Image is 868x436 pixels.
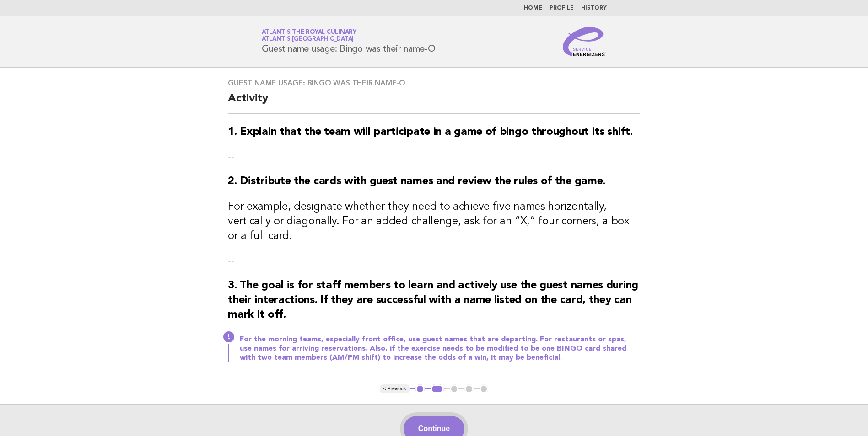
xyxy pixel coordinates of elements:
[262,30,436,53] h1: Guest name usage: Bingo was their name-O
[228,255,640,267] p: --
[524,5,542,11] a: Home
[262,29,356,42] a: Atlantis the Royal CulinaryAtlantis [GEOGRAPHIC_DATA]
[228,280,638,320] strong: 3. The goal is for staff members to learn and actively use the guest names during their interacti...
[581,5,607,11] a: History
[228,150,640,163] p: --
[228,200,640,244] h3: For example, designate whether they need to achieve five names horizontally, vertically or diagon...
[240,335,640,362] p: For the morning teams, especially front office, use guest names that are departing. For restauran...
[228,79,640,88] h3: Guest name usage: Bingo was their name-O
[228,127,632,138] strong: 1. Explain that the team will participate in a game of bingo throughout its shift.
[415,384,425,393] button: 1
[550,5,574,11] a: Profile
[262,37,354,43] span: Atlantis [GEOGRAPHIC_DATA]
[228,176,605,187] strong: 2. Distribute the cards with guest names and review the rules of the game.
[380,384,410,393] button: < Previous
[431,384,444,393] button: 2
[228,91,640,114] h2: Activity
[563,27,607,56] img: Service Energizers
